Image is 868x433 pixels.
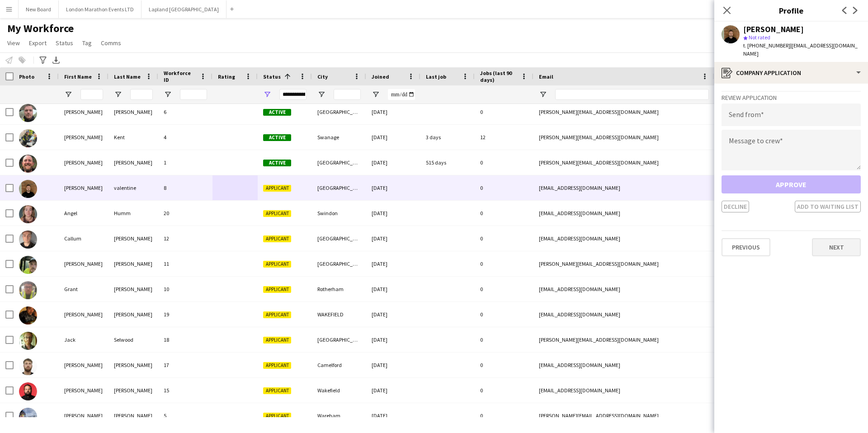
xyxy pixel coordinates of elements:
span: Applicant [263,337,291,344]
span: Applicant [263,235,291,242]
button: Previous [722,238,770,256]
div: [PERSON_NAME][EMAIL_ADDRESS][DOMAIN_NAME] [533,251,714,276]
div: [DATE] [366,175,420,200]
span: Joined [372,73,389,80]
span: Applicant [263,286,291,293]
span: City [317,73,328,80]
div: 0 [475,302,533,327]
div: [PERSON_NAME] [59,378,108,403]
span: Status [56,39,73,47]
div: [EMAIL_ADDRESS][DOMAIN_NAME] [533,378,714,403]
div: [PERSON_NAME] [59,403,108,428]
span: Email [539,73,553,80]
button: Open Filter Menu [317,90,325,99]
div: 0 [475,378,533,403]
div: 1 [158,150,212,175]
button: Next [812,238,861,256]
div: 0 [475,99,533,124]
img: Darryl Ladd [19,256,37,274]
input: Last Name Filter Input [130,89,153,100]
div: 8 [158,175,212,200]
img: Grant Taylor [19,281,37,299]
div: [PERSON_NAME] [108,277,158,301]
img: Oliver Kent [19,129,37,147]
div: 0 [475,353,533,377]
span: Active [263,109,291,116]
div: WAKEFIELD [312,302,366,327]
input: Email Filter Input [555,89,709,100]
img: Ross Murray [19,155,37,173]
div: 0 [475,277,533,301]
div: Callum [59,226,108,251]
div: 0 [475,201,533,226]
div: Kent [108,125,158,150]
div: 11 [158,251,212,276]
div: Camelford [312,353,366,377]
div: [PERSON_NAME] [108,403,158,428]
button: Open Filter Menu [263,90,271,99]
a: Tag [79,37,95,49]
span: Export [29,39,47,47]
span: Applicant [263,311,291,318]
div: 0 [475,175,533,200]
div: 17 [158,353,212,377]
span: Active [263,134,291,141]
div: [PERSON_NAME] [108,378,158,403]
div: [DATE] [366,150,420,175]
span: Rating [218,73,235,80]
img: Angel Humm [19,205,37,223]
div: [PERSON_NAME] [59,251,108,276]
button: Open Filter Menu [64,90,72,99]
input: Joined Filter Input [388,89,415,100]
div: [PERSON_NAME][EMAIL_ADDRESS][DOMAIN_NAME] [533,150,714,175]
div: [PERSON_NAME] [59,150,108,175]
div: valentine [108,175,158,200]
div: [PERSON_NAME] [59,353,108,377]
div: [PERSON_NAME] [108,150,158,175]
div: [PERSON_NAME] [59,99,108,124]
div: 515 days [420,150,475,175]
img: Hector Willey [19,306,37,325]
div: 0 [475,403,533,428]
img: Callum Howard [19,231,37,249]
div: 15 [158,378,212,403]
input: City Filter Input [334,89,361,100]
div: Company application [714,62,868,84]
div: 19 [158,302,212,327]
button: London Marathon Events LTD [59,0,142,18]
span: t. [PHONE_NUMBER] [743,42,790,49]
div: 18 [158,327,212,352]
span: Tag [82,39,92,47]
div: 12 [475,125,533,150]
div: [EMAIL_ADDRESS][DOMAIN_NAME] [533,226,714,251]
div: 0 [475,226,533,251]
div: [DATE] [366,378,420,403]
span: Photo [19,73,34,80]
img: Joe Daniels [19,104,37,122]
button: Open Filter Menu [539,90,547,99]
div: Humm [108,201,158,226]
div: 12 [158,226,212,251]
div: [PERSON_NAME] [108,251,158,276]
div: [PERSON_NAME] [59,302,108,327]
div: Wakefield [312,378,366,403]
span: Applicant [263,261,291,268]
span: Applicant [263,413,291,419]
img: Jacob Sutton [19,357,37,375]
div: [EMAIL_ADDRESS][DOMAIN_NAME] [533,353,714,377]
app-action-btn: Advanced filters [38,55,48,66]
div: [PERSON_NAME] [108,99,158,124]
div: [DATE] [366,403,420,428]
div: 6 [158,99,212,124]
div: [DATE] [366,99,420,124]
a: View [4,37,24,49]
input: First Name Filter Input [80,89,103,100]
span: Jobs (last 90 days) [480,70,517,83]
div: [GEOGRAPHIC_DATA] [312,150,366,175]
a: Export [25,37,50,49]
span: First Name [64,73,92,80]
span: My Workforce [7,22,74,35]
div: [DATE] [366,353,420,377]
div: [PERSON_NAME] [743,25,804,33]
div: 0 [475,251,533,276]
